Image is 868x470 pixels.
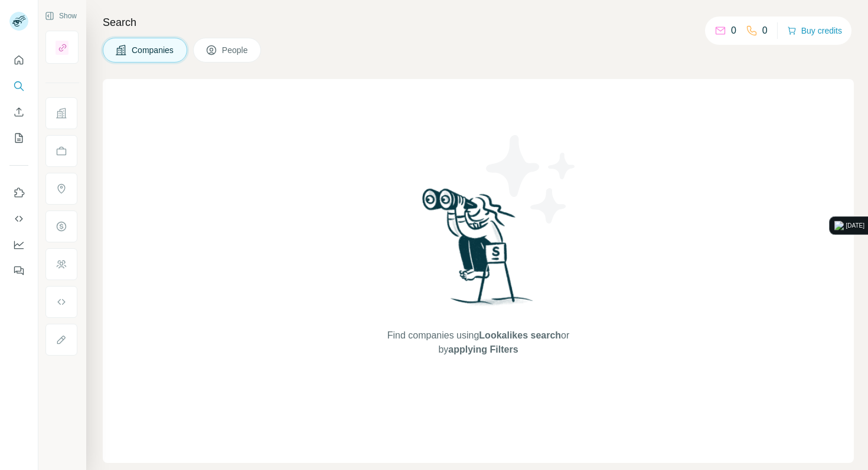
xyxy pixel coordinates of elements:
p: 0 [731,24,736,38]
span: Find companies using or by [384,328,573,357]
button: Quick start [9,50,28,71]
img: Surfe Illustration - Stars [478,126,585,232]
button: Search [9,75,28,97]
img: Surfe Illustration - Woman searching with binoculars [417,185,540,317]
button: Use Surfe on LinkedIn [9,182,28,203]
span: applying Filters [448,344,518,354]
div: [DATE] [846,221,864,231]
button: Enrich CSV [9,101,28,123]
button: Buy credits [787,22,842,39]
span: Companies [132,44,175,56]
h4: Search [103,14,854,31]
p: 0 [762,24,768,38]
img: logo [834,221,844,231]
button: Feedback [9,260,28,281]
span: People [222,44,249,56]
button: Use Surfe API [9,208,28,229]
button: Show [37,7,85,25]
button: My lists [9,127,28,149]
span: Lookalikes search [479,330,561,340]
button: Dashboard [9,234,28,255]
